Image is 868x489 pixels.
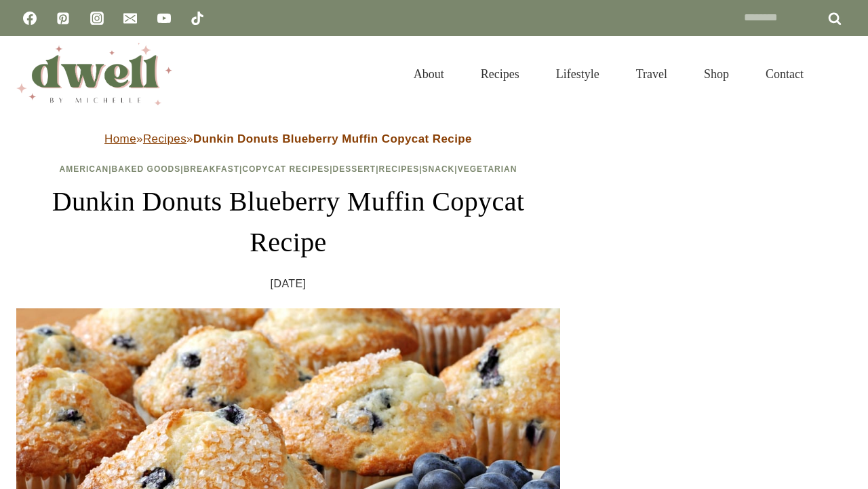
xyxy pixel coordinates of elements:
[16,43,172,105] img: DWELL by michelle
[379,164,420,174] a: Recipes
[143,132,186,145] a: Recipes
[462,50,538,98] a: Recipes
[50,5,77,32] a: Pinterest
[422,164,455,174] a: Snack
[193,132,472,145] strong: Dunkin Donuts Blueberry Muffin Copycat Recipe
[538,50,618,98] a: Lifestyle
[395,50,462,98] a: About
[151,5,178,32] a: YouTube
[458,164,517,174] a: Vegetarian
[16,181,560,263] h1: Dunkin Donuts Blueberry Muffin Copycat Recipe
[117,5,144,32] a: Email
[60,164,517,174] span: | | | | | | |
[395,50,822,98] nav: Primary Navigation
[104,132,136,145] a: Home
[60,164,109,174] a: American
[16,5,43,32] a: Facebook
[271,274,307,294] time: [DATE]
[242,164,330,174] a: Copycat Recipes
[184,164,239,174] a: Breakfast
[104,132,472,145] span: » »
[112,164,181,174] a: Baked Goods
[829,62,852,86] button: View Search Form
[333,164,376,174] a: Dessert
[686,50,747,98] a: Shop
[618,50,686,98] a: Travel
[83,5,111,32] a: Instagram
[184,5,211,32] a: TikTok
[747,50,822,98] a: Contact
